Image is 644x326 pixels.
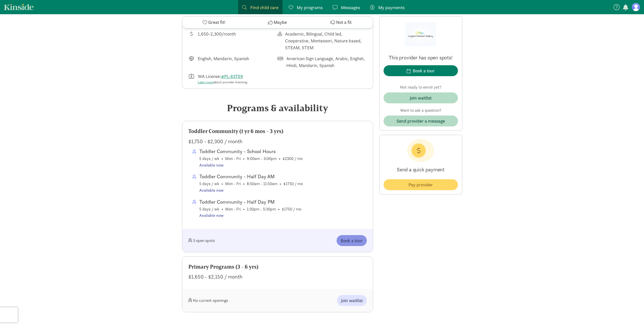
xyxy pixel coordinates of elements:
div: $1,650 - $2,150 / month [188,273,367,281]
div: This provider's education philosophy [277,30,367,51]
span: 5 days / wk • Mon - Fri • 8:50am - 11:50am • $1750 / mo [199,172,303,193]
div: Toddler Community - School Hours [199,147,303,155]
div: Available now [199,212,301,219]
a: Kinside [4,4,34,10]
div: Languages spoken [277,55,367,69]
div: about provider licensing. [198,80,248,85]
button: Not a fit [309,17,373,28]
div: Average tuition for this program [188,30,278,51]
span: My payments [378,4,405,11]
button: Book a tour [384,65,458,76]
div: Academic, Bilingual, Child led, Cooperative, Montessori, Nature based, STEAM, STEM [285,30,367,51]
span: Send provider a message [397,118,445,124]
div: Primary Programs (3 - 6 yrs) [188,263,367,271]
div: Toddler Community - Half Day PM [199,198,301,206]
p: Send a quick payment [384,162,458,177]
span: Maybe [274,19,287,26]
p: Want to ask a question? [384,107,458,113]
span: Not a fit [336,19,352,26]
button: Join waitlist [337,295,367,306]
div: Available now [199,187,303,194]
p: This provider has open spots! [384,54,458,61]
div: $1,750 - $2,300 / month [188,137,367,145]
button: Join waitlist [384,92,458,103]
div: Available now [199,162,303,169]
div: 3 open spots [188,235,278,246]
div: English, Mandarin, Spanish [198,55,249,69]
div: Programs & availability [182,101,373,115]
div: No current openings [188,295,278,306]
div: Join waitlist [410,94,432,101]
button: Send provider a message [384,116,458,126]
div: Toddler Community - Half Day AM [199,172,303,181]
div: Languages taught [188,55,278,69]
div: 1,650-2,300/month [198,30,236,51]
span: Messages [341,4,360,11]
a: #PL-83709 [221,73,243,79]
div: Book a tour [413,67,435,74]
span: 5 days / wk • Mon - Fri • 9:00am - 3:00pm • $2300 / mo [199,147,303,168]
span: Book a tour [341,237,363,244]
span: Great fit! [208,19,225,26]
button: Book a tour [337,235,367,246]
span: 5 days / wk • Mon - Fri • 1:30pm - 5:30pm • $1750 / mo [199,198,301,219]
span: Pay provider [408,181,433,188]
button: Great fit! [182,17,246,28]
div: WA License: [198,73,248,85]
a: Learn more [198,80,214,84]
span: Find child care [250,4,278,11]
button: Maybe [246,17,309,28]
div: American Sign Language, Arabic, English, Hindi, Mandarin, Spanish [286,55,367,69]
img: Provider logo [405,21,436,48]
span: My programs [297,4,323,11]
div: License number [188,73,278,85]
p: Not ready to enroll yet? [384,84,458,90]
div: Toddler Community (1 yr 6 mos - 3 yrs) [188,127,367,135]
span: Join waitlist [341,297,363,304]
